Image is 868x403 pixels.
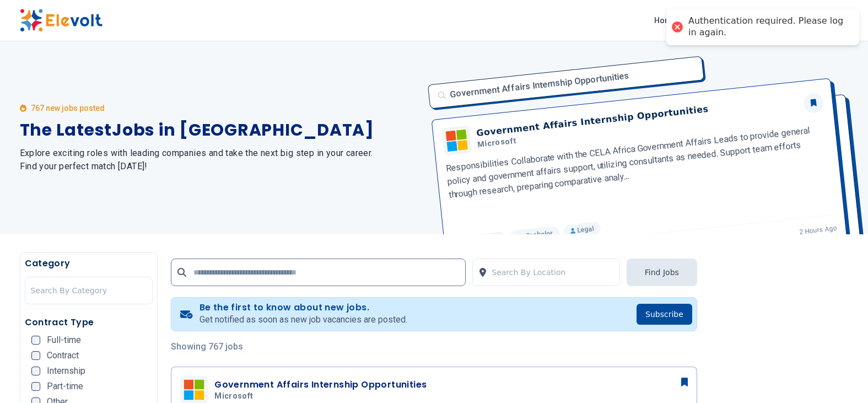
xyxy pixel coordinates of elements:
button: Subscribe [637,304,692,325]
a: Home [650,12,681,29]
p: Showing 767 jobs [171,340,697,353]
img: Elevolt [20,9,103,32]
button: Find Jobs [627,259,697,286]
img: Microsoft [183,379,205,401]
span: Full-time [47,336,81,345]
h1: The Latest Jobs in [GEOGRAPHIC_DATA] [20,120,421,140]
h3: Government Affairs Internship Opportunities [214,378,427,391]
span: Microsoft [214,391,253,401]
input: Contract [31,351,40,360]
span: Part-time [47,382,83,391]
span: Internship [47,367,85,375]
input: Full-time [31,336,40,345]
span: Contract [47,351,79,360]
p: 767 new jobs posted [31,103,105,114]
h2: Explore exciting roles with leading companies and take the next big step in your career. Find you... [20,147,421,173]
h4: Be the first to know about new jobs. [200,302,407,313]
h5: Contract Type [25,316,153,329]
input: Internship [31,367,40,375]
p: Get notified as soon as new job vacancies are posted. [200,313,407,326]
input: Part-time [31,382,40,391]
div: Authentication required. Please log in again. [688,15,848,39]
h5: Category [25,257,153,270]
